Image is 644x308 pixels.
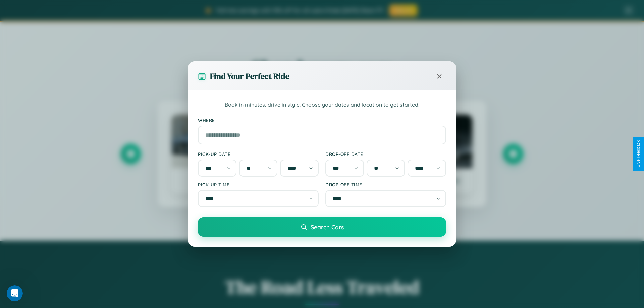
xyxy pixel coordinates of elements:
[198,151,319,157] label: Pick-up Date
[210,71,289,82] h3: Find Your Perfect Ride
[311,223,344,231] span: Search Cars
[198,101,446,109] p: Book in minutes, drive in style. Choose your dates and location to get started.
[325,182,446,187] label: Drop-off Time
[198,182,319,187] label: Pick-up Time
[198,217,446,237] button: Search Cars
[325,151,446,157] label: Drop-off Date
[198,117,446,123] label: Where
